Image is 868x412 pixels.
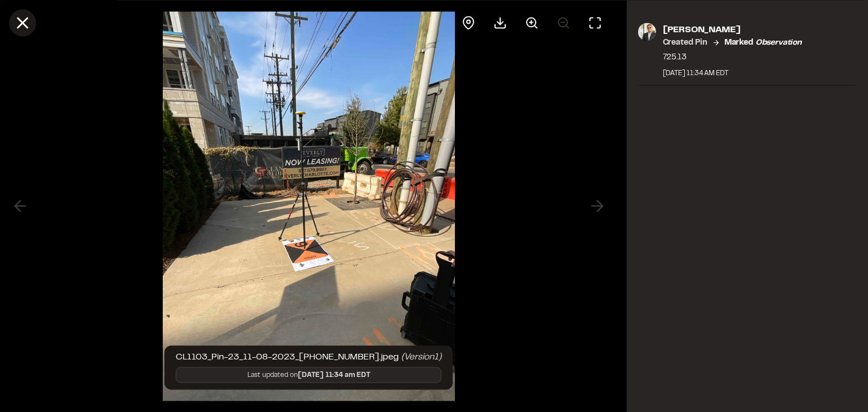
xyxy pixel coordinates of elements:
[663,51,802,63] p: 725.13
[581,9,609,36] button: Toggle Fullscreen
[638,23,656,41] img: photo
[724,36,802,49] p: Marked
[663,23,802,36] p: [PERSON_NAME]
[518,9,545,36] button: Zoom in
[455,9,482,36] div: View pin on map
[9,9,36,36] button: Close modal
[663,68,802,78] div: [DATE] 11:34 AM EDT
[663,36,708,49] p: Created Pin
[756,39,802,46] em: observation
